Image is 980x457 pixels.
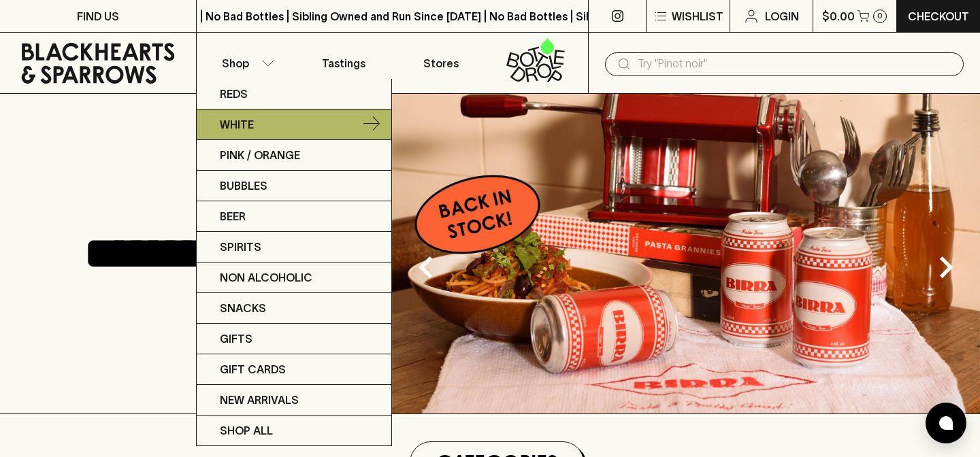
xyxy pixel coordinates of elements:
[220,392,299,408] p: New Arrivals
[939,416,953,430] img: bubble-icon
[197,171,391,201] a: Bubbles
[220,361,286,377] p: Gift Cards
[197,293,391,324] a: Snacks
[197,385,391,416] a: New Arrivals
[220,116,254,133] p: White
[220,300,266,316] p: Snacks
[197,79,391,109] a: Reds
[197,232,391,263] a: Spirits
[197,263,391,293] a: Non Alcoholic
[197,416,391,445] a: SHOP ALL
[220,239,261,255] p: Spirits
[197,354,391,385] a: Gift Cards
[197,140,391,171] a: Pink / Orange
[220,422,273,439] p: SHOP ALL
[220,331,252,347] p: Gifts
[220,269,312,286] p: Non Alcoholic
[197,201,391,232] a: Beer
[197,324,391,354] a: Gifts
[220,86,248,102] p: Reds
[220,177,267,194] p: Bubbles
[220,147,300,163] p: Pink / Orange
[220,208,246,224] p: Beer
[197,109,391,140] a: White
